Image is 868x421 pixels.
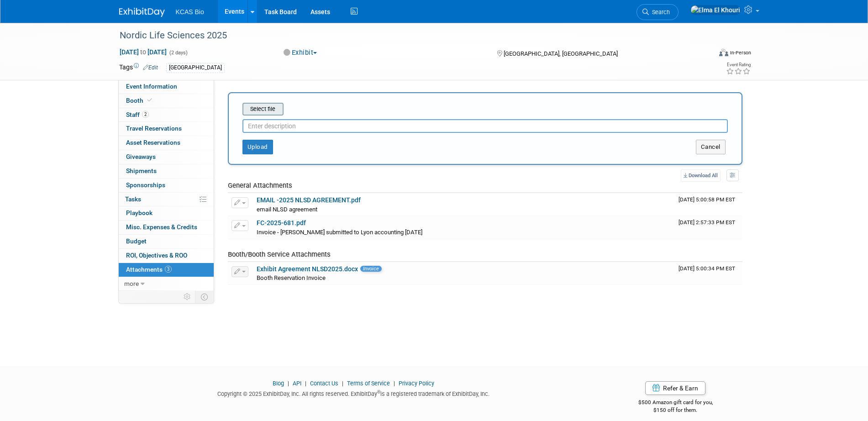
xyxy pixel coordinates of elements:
[147,98,152,103] i: Booth reservation complete
[116,27,698,44] div: Nordic Life Sciences 2025
[347,380,390,387] a: Terms of Service
[399,380,434,387] a: Privacy Policy
[126,266,172,273] span: Attachments
[730,49,751,56] div: In-Person
[681,169,721,182] a: Download All
[179,291,195,303] td: Personalize Event Tab Strip
[126,181,165,189] span: Sponsorships
[119,193,214,206] a: Tasks
[119,80,214,94] a: Event Information
[168,50,188,56] span: (2 days)
[679,265,735,272] span: Upload Timestamp
[124,280,139,287] span: more
[119,263,214,277] a: Attachments3
[391,380,397,387] span: |
[280,48,321,58] button: Exhibit
[126,167,157,174] span: Shipments
[257,274,326,281] span: Booth Reservation Invoice
[119,388,589,398] div: Copyright © 2025 ExhibitDay, Inc. All rights reserved. ExhibitDay is a registered trademark of Ex...
[602,393,749,414] div: $500 Amazon gift card for you,
[119,94,214,108] a: Booth
[360,266,382,272] span: Invoice
[726,63,751,67] div: Event Rating
[119,136,214,150] a: Asset Reservations
[257,229,422,236] span: Invoice - [PERSON_NAME] submitted to Lyon accounting [DATE]
[126,111,149,118] span: Staff
[242,140,273,154] button: Upload
[257,265,358,273] a: Exhibit Agreement NLSD2025.docx
[285,380,291,387] span: |
[690,5,741,15] img: Elma El Khouri
[228,250,331,258] span: Booth/Booth Service Attachments
[119,8,165,17] img: ExhibitDay
[119,164,214,178] a: Shipments
[637,4,679,20] a: Search
[119,277,214,291] a: more
[273,380,284,387] a: Blog
[119,179,214,192] a: Sponsorships
[119,122,214,136] a: Travel Reservations
[126,125,182,132] span: Travel Reservations
[119,108,214,122] a: Staff2
[126,237,147,245] span: Budget
[126,83,177,90] span: Event Information
[166,63,225,73] div: [GEOGRAPHIC_DATA]
[293,380,301,387] a: API
[679,196,735,203] span: Upload Timestamp
[645,381,705,395] a: Refer & Earn
[242,119,728,133] input: Enter description
[504,50,618,57] span: [GEOGRAPHIC_DATA], [GEOGRAPHIC_DATA]
[119,221,214,234] a: Misc. Expenses & Credits
[675,216,742,239] td: Upload Timestamp
[119,48,167,56] span: [DATE] [DATE]
[257,219,306,226] a: FC-2025-681.pdf
[139,48,147,56] span: to
[719,49,728,56] img: Format-Inperson.png
[126,252,187,259] span: ROI, Objectives & ROO
[310,380,338,387] a: Contact Us
[126,209,153,216] span: Playbook
[165,266,172,273] span: 3
[649,9,670,16] span: Search
[126,153,156,160] span: Giveaways
[675,193,742,216] td: Upload Timestamp
[675,262,742,285] td: Upload Timestamp
[658,47,752,61] div: Event Format
[696,140,726,154] button: Cancel
[377,389,380,395] sup: ®
[119,249,214,263] a: ROI, Objectives & ROO
[119,150,214,164] a: Giveaways
[119,63,158,73] td: Tags
[119,206,214,220] a: Playbook
[679,219,735,226] span: Upload Timestamp
[125,195,141,203] span: Tasks
[228,181,292,189] span: General Attachments
[176,8,204,16] span: KCAS Bio
[126,223,197,231] span: Misc. Expenses & Credits
[257,196,361,204] a: EMAIL -2025 NLSD AGREEMENT.pdf
[126,97,154,104] span: Booth
[340,380,346,387] span: |
[303,380,309,387] span: |
[257,206,317,213] span: email NLSD agreement
[126,139,180,146] span: Asset Reservations
[119,235,214,248] a: Budget
[143,64,158,71] a: Edit
[195,291,214,303] td: Toggle Event Tabs
[142,111,149,118] span: 2
[602,406,749,414] div: $150 off for them.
